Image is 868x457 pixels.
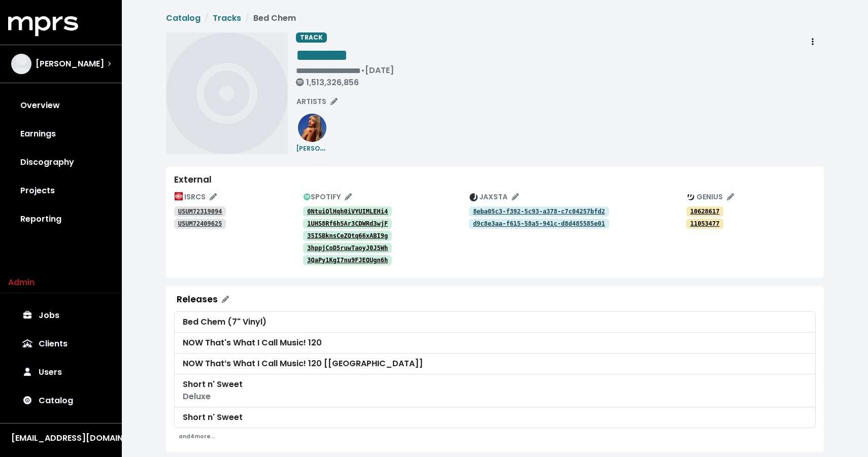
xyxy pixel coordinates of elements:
[8,301,114,330] a: Jobs
[183,378,807,391] div: Short n' Sweet
[174,174,816,185] div: External
[296,47,348,63] span: Edit value
[469,219,609,229] a: d9c8e3aa-f615-58a5-941c-d8d485585e01
[473,208,605,215] tt: 8eba05c3-f392-5c93-a378-c7c04257bfd2
[183,337,807,349] div: NOW That's What I Call Music! 120
[174,333,816,354] a: NOW That's What I Call Music! 120
[174,354,816,374] a: NOW That’s What I Call Music! 120 [[GEOGRAPHIC_DATA]]
[690,208,720,215] tt: 10628617
[470,193,478,201] img: The jaxsta.com logo
[307,244,388,252] tt: 3hppjCoD5ruwTaoyJ0J5Wh
[175,192,217,202] span: ISRCS
[682,189,739,205] button: Edit genius track identifications
[8,386,114,415] a: Catalog
[8,20,78,31] a: mprs logo
[174,206,226,217] a: USUM72319094
[11,54,31,74] img: The selected account / producer
[296,32,327,43] span: TRACK
[303,231,392,241] a: 35ISBknsCeZQtq66xABI9g
[36,58,104,70] span: [PERSON_NAME]
[174,219,226,229] a: USUM72409625
[8,358,114,386] a: Users
[8,91,114,120] a: Overview
[686,219,723,229] a: 11053477
[166,12,201,24] a: Catalog
[469,206,609,217] a: 8eba05c3-f392-5c93-a378-c7c04257bfd2
[296,96,338,107] span: ARTISTS
[307,220,388,227] tt: 1UHS8Rf6h5Ar3CDWRd3wjF
[296,78,394,87] div: 1,513,326,856
[183,316,807,328] div: Bed Chem (7" Vinyl)
[470,192,519,202] span: JAXSTA
[177,294,218,305] div: Releases
[183,391,211,402] span: Deluxe
[166,12,824,24] nav: breadcrumb
[473,220,605,227] tt: d9c8e3aa-f615-58a5-941c-d8d485585e01
[174,311,816,333] a: Bed Chem (7" Vinyl)
[8,120,114,148] a: Earnings
[802,32,824,52] button: Track actions
[687,192,734,202] span: GENIUS
[303,219,392,229] a: 1UHS8Rf6h5Ar3CDWRd3wjF
[303,243,392,253] a: 3hppjCoD5ruwTaoyJ0J5Wh
[213,12,241,24] a: Tracks
[179,433,215,440] small: and 4 more...
[174,374,816,407] a: Short n' SweetDeluxe
[307,208,388,215] tt: 0NtuiQlHqh0iVYUIMLEHi4
[241,12,296,24] li: Bed Chem
[8,177,114,205] a: Projects
[296,64,394,87] span: • [DATE]
[8,205,114,233] a: Reporting
[183,411,807,424] div: Short n' Sweet
[292,94,342,110] button: Edit artists
[174,407,816,428] a: Short n' Sweet
[178,208,222,215] tt: USUM72319094
[178,220,222,227] tt: USUM72409625
[690,220,720,227] tt: 11053477
[687,193,695,201] img: The genius.com logo
[8,148,114,177] a: Discography
[303,206,392,217] a: 0NtuiQlHqh0iVYUIMLEHi4
[175,192,183,200] img: The logo of the International Organization for Standardization
[296,121,328,154] a: [PERSON_NAME]
[298,114,326,142] img: ab6761610000e5ebe053b8338322b9c8609ee7ae
[183,358,807,370] div: NOW That’s What I Call Music! 120 [[GEOGRAPHIC_DATA]]
[11,432,111,444] div: [EMAIL_ADDRESS][DOMAIN_NAME]
[303,255,392,265] a: 3QaPy1KgI7nu9FJEQUgn6h
[8,330,114,358] a: Clients
[686,206,723,217] a: 10628617
[307,257,388,264] tt: 3QaPy1KgI7nu9FJEQUgn6h
[296,142,350,154] small: [PERSON_NAME]
[299,189,356,205] button: Edit spotify track identifications for this track
[170,189,221,205] button: Edit ISRC mappings for this track
[166,32,288,154] img: Album art for this track, Bed Chem
[170,290,236,309] button: Releases
[307,232,388,239] tt: 35ISBknsCeZQtq66xABI9g
[465,189,523,205] button: Edit jaxsta track identifications
[304,192,352,202] span: SPOTIFY
[174,428,220,444] button: and4more...
[296,67,361,75] span: Edit value
[8,432,114,445] button: [EMAIL_ADDRESS][DOMAIN_NAME]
